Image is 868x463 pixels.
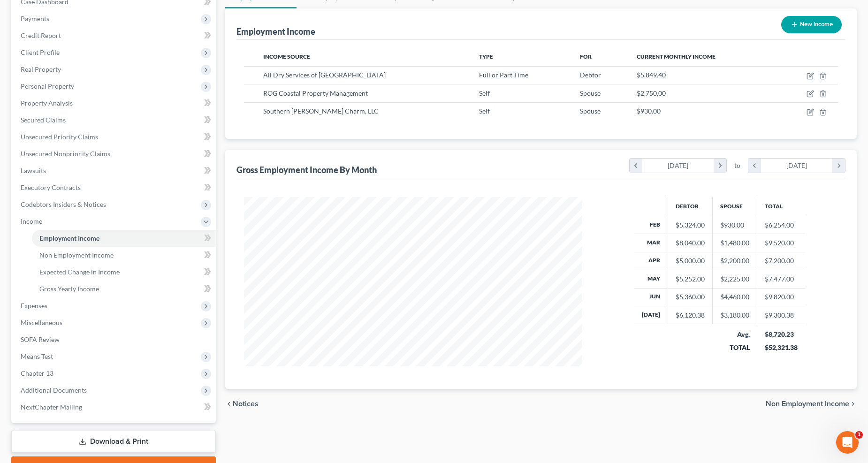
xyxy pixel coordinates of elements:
a: Unsecured Nonpriority Claims [13,145,216,162]
span: Spouse [580,107,601,115]
div: Employment Income [236,26,315,37]
i: chevron_left [748,159,761,173]
span: Lawsuits [21,167,46,175]
span: For [580,53,592,60]
span: Income [21,217,42,225]
th: Apr [634,252,668,270]
span: Expenses [21,302,47,310]
a: Executory Contracts [13,179,216,196]
div: $3,180.00 [720,311,749,320]
span: Chapter 13 [21,369,53,377]
span: ROG Coastal Property Management [263,89,368,97]
i: chevron_left [630,159,642,173]
span: Additional Documents [21,386,87,394]
span: Non Employment Income [766,400,849,408]
th: Mar [634,234,668,252]
div: $2,200.00 [720,256,749,266]
th: Debtor [668,197,713,216]
td: $9,520.00 [757,234,805,252]
i: chevron_right [832,159,845,173]
span: Self [479,89,490,97]
i: chevron_right [714,159,726,173]
td: $9,300.38 [757,306,805,324]
div: $5,000.00 [676,256,705,266]
iframe: Intercom live chat [836,431,859,454]
a: Employment Income [32,230,216,247]
span: All Dry Services of [GEOGRAPHIC_DATA] [263,71,386,79]
span: Real Property [21,65,61,73]
span: Unsecured Nonpriority Claims [21,150,110,158]
i: chevron_right [849,400,857,408]
div: [DATE] [642,159,714,173]
div: $52,321.38 [765,343,798,352]
td: $7,477.00 [757,270,805,288]
button: Non Employment Income chevron_right [766,400,857,408]
span: 1 [855,431,863,439]
span: Unsecured Priority Claims [21,133,98,141]
a: Download & Print [11,431,216,453]
div: $5,360.00 [676,292,705,302]
span: Type [479,53,493,60]
th: Feb [634,216,668,234]
div: Avg. [720,330,750,339]
th: [DATE] [634,306,668,324]
span: SOFA Review [21,335,60,343]
button: chevron_left Notices [225,400,259,408]
span: Notices [233,400,259,408]
span: Full or Part Time [479,71,528,79]
span: Payments [21,15,49,23]
a: SOFA Review [13,331,216,348]
span: Current Monthly Income [637,53,716,60]
span: Credit Report [21,31,61,39]
div: $4,460.00 [720,292,749,302]
span: $5,849.40 [637,71,666,79]
td: $6,254.00 [757,216,805,234]
a: Gross Yearly Income [32,281,216,297]
span: $930.00 [637,107,661,115]
span: Means Test [21,352,53,360]
th: Spouse [713,197,757,216]
span: Spouse [580,89,601,97]
div: TOTAL [720,343,750,352]
td: $7,200.00 [757,252,805,270]
span: Self [479,107,490,115]
a: Credit Report [13,27,216,44]
a: Secured Claims [13,112,216,129]
div: $8,720.23 [765,330,798,339]
span: Property Analysis [21,99,73,107]
div: $930.00 [720,220,749,230]
a: Unsecured Priority Claims [13,129,216,145]
div: $5,324.00 [676,220,705,230]
span: Secured Claims [21,116,66,124]
span: $2,750.00 [637,89,666,97]
span: Personal Property [21,82,74,90]
a: NextChapter Mailing [13,399,216,416]
span: to [734,161,740,170]
span: Expected Change in Income [39,268,120,276]
div: [DATE] [761,159,833,173]
a: Property Analysis [13,95,216,112]
span: Codebtors Insiders & Notices [21,200,106,208]
div: Gross Employment Income By Month [236,164,377,175]
span: Southern [PERSON_NAME] Charm, LLC [263,107,379,115]
span: Executory Contracts [21,183,81,191]
th: Total [757,197,805,216]
i: chevron_left [225,400,233,408]
span: Client Profile [21,48,60,56]
div: $2,225.00 [720,274,749,284]
a: Expected Change in Income [32,264,216,281]
span: NextChapter Mailing [21,403,82,411]
div: $1,480.00 [720,238,749,248]
span: Employment Income [39,234,99,242]
span: Non Employment Income [39,251,114,259]
td: $9,820.00 [757,288,805,306]
span: Debtor [580,71,601,79]
span: Gross Yearly Income [39,285,99,293]
a: Non Employment Income [32,247,216,264]
th: Jun [634,288,668,306]
div: $6,120.38 [676,311,705,320]
div: $8,040.00 [676,238,705,248]
div: $5,252.00 [676,274,705,284]
button: New Income [781,16,842,33]
a: Lawsuits [13,162,216,179]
